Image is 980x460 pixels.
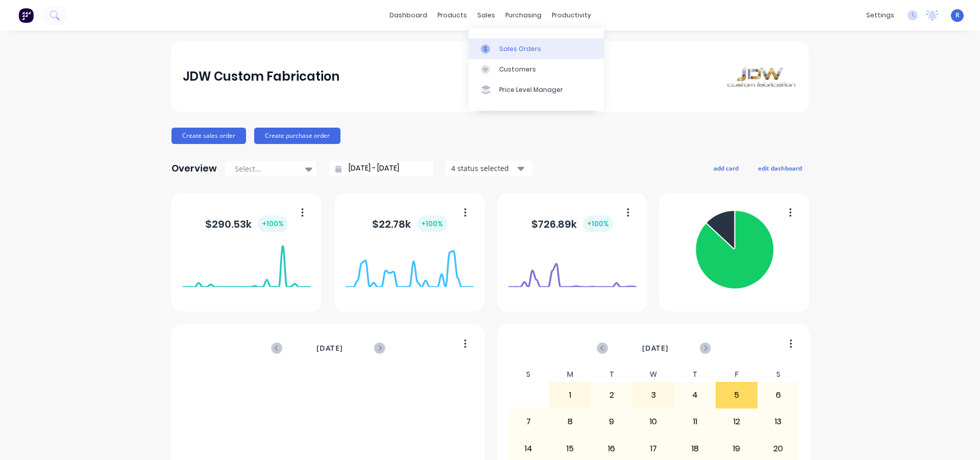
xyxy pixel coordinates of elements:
[758,409,799,434] div: 13
[758,382,799,408] div: 6
[384,8,432,23] a: dashboard
[716,409,757,434] div: 12
[469,38,604,59] a: Sales Orders
[550,409,591,434] div: 8
[592,382,632,408] div: 2
[531,215,613,232] div: $ 726.89k
[583,215,613,232] div: + 100 %
[171,128,246,144] button: Create sales order
[171,158,217,179] div: Overview
[472,8,500,23] div: sales
[205,215,288,232] div: $ 290.53k
[446,161,532,176] button: 4 status selected
[258,215,288,232] div: + 100 %
[726,65,797,88] img: JDW Custom Fabrication
[675,382,716,408] div: 4
[432,8,472,23] div: products
[675,409,716,434] div: 11
[591,367,633,382] div: T
[757,367,799,382] div: S
[642,343,669,354] span: [DATE]
[592,409,632,434] div: 9
[499,65,536,74] div: Customers
[716,367,757,382] div: F
[751,161,808,175] button: edit dashboard
[499,44,541,54] div: Sales Orders
[549,367,591,382] div: M
[716,382,757,408] div: 5
[500,8,547,23] div: purchasing
[508,367,550,382] div: S
[372,215,447,232] div: $ 22.78k
[254,128,340,144] button: Create purchase order
[183,66,339,87] div: JDW Custom Fabrication
[451,163,516,174] div: 4 status selected
[674,367,716,382] div: T
[499,85,563,94] div: Price Level Manager
[632,367,674,382] div: W
[18,8,34,23] img: Factory
[633,382,674,408] div: 3
[550,382,591,408] div: 1
[469,59,604,80] a: Customers
[508,409,549,434] div: 7
[955,11,960,20] span: R
[469,80,604,100] a: Price Level Manager
[547,8,596,23] div: productivity
[707,161,745,175] button: add card
[633,409,674,434] div: 10
[417,215,447,232] div: + 100 %
[861,8,899,23] div: settings
[316,343,343,354] span: [DATE]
